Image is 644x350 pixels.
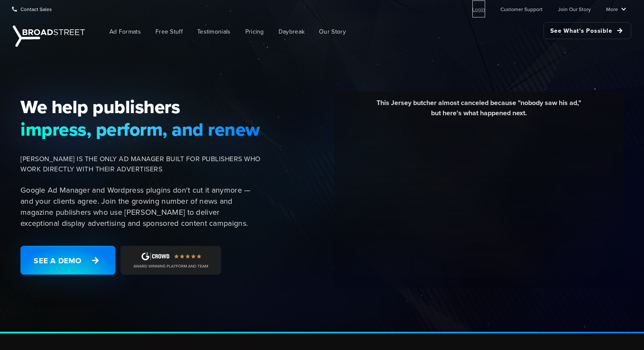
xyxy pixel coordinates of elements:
[20,154,261,174] span: [PERSON_NAME] IS THE ONLY AD MANAGER BUILT FOR PUBLISHERS WHO WORK DIRECTLY WITH THEIR ADVERTISERS
[340,125,617,280] iframe: YouTube video player
[472,0,485,17] a: Login
[20,118,261,140] span: impress, perform, and renew
[340,98,617,125] div: This Jersey butcher almost canceled because "nobody saw his ad," but here's what happened next.
[197,27,231,36] span: Testimonials
[191,22,237,41] a: Testimonials
[20,246,115,275] a: See a Demo
[20,185,261,229] p: Google Ad Manager and Wordpress plugins don't cut it anymore — and your clients agree. Join the g...
[239,22,270,41] a: Pricing
[558,0,591,17] a: Join Our Story
[313,22,352,41] a: Our Story
[543,22,631,39] a: See What's Possible
[319,27,346,36] span: Our Story
[89,18,631,46] nav: Main
[606,0,626,17] a: More
[13,26,85,47] img: Broadstreet | The Ad Manager for Small Publishers
[155,27,183,36] span: Free Stuff
[20,96,261,118] span: We help publishers
[109,27,141,36] span: Ad Formats
[500,0,543,17] a: Customer Support
[279,27,305,36] span: Daybreak
[103,22,147,41] a: Ad Formats
[245,27,264,36] span: Pricing
[272,22,311,41] a: Daybreak
[149,22,189,41] a: Free Stuff
[12,0,52,17] a: Contact Sales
